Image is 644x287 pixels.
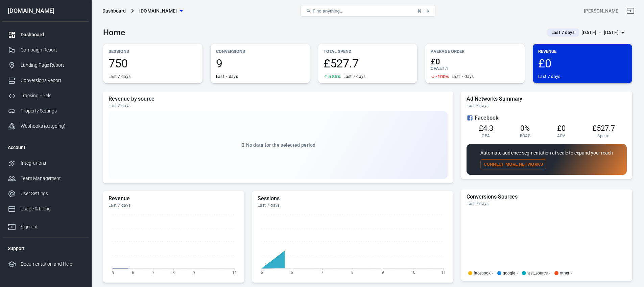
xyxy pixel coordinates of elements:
[571,271,572,275] span: -
[527,271,548,275] p: test_source
[109,203,239,208] div: Last 7 days
[2,42,89,58] a: Campaign Report
[492,271,493,275] span: -
[549,271,550,275] span: -
[581,28,619,37] div: [DATE] － [DATE]
[622,3,639,19] a: Sign out
[2,186,89,201] a: User Settings
[467,201,627,206] div: Last 7 days
[324,48,412,55] p: Total Spend
[2,217,89,234] a: Sign out
[517,271,518,275] span: -
[21,31,84,38] div: Dashboard
[21,205,84,212] div: Usage & billing
[467,103,627,108] div: Last 7 days
[467,114,627,122] div: Facebook
[216,58,305,69] span: 9
[382,270,384,275] tspan: 9
[2,156,89,171] a: Integrations
[2,171,89,186] a: Team Management
[21,190,84,197] div: User Settings
[109,58,197,69] span: 750
[480,159,546,170] button: Connect More Networks
[542,27,632,38] button: Last 7 days[DATE] － [DATE]
[549,29,577,36] span: Last 7 days
[321,270,324,275] tspan: 7
[102,7,126,14] div: Dashboard
[538,58,627,69] span: £0
[21,46,84,54] div: Campaign Report
[431,66,440,71] span: CPA :
[21,123,84,130] div: Webhooks (outgoing)
[21,62,84,69] div: Landing Page Report
[112,270,114,275] tspan: 5
[137,5,185,17] button: [DOMAIN_NAME]
[538,74,560,79] div: Last 7 days
[21,261,84,268] div: Documentation and Help
[21,160,84,167] div: Integrations
[482,133,490,139] span: CPA
[480,149,613,157] p: Automate audience segmentation at scale to expand your reach
[216,48,305,55] p: Conversions
[300,5,435,17] button: Find anything...⌘ + K
[21,175,84,182] div: Team Management
[467,114,473,122] svg: Facebook Ads
[597,133,610,139] span: Spend
[2,201,89,217] a: Usage & billing
[2,73,89,88] a: Conversions Report
[592,124,615,132] span: £527.7
[109,195,239,202] h5: Revenue
[258,203,448,208] div: Last 7 days
[132,270,134,275] tspan: 6
[21,223,84,230] div: Sign out
[503,271,515,275] p: google
[441,270,446,275] tspan: 11
[557,124,566,132] span: £0
[291,270,293,275] tspan: 6
[232,270,237,275] tspan: 11
[452,74,474,79] div: Last 7 days
[313,8,343,14] span: Find anything...
[2,119,89,134] a: Webhooks (outgoing)
[103,28,125,37] h3: Home
[431,48,519,55] p: Average Order
[2,8,89,14] div: [DOMAIN_NAME]
[352,270,354,275] tspan: 8
[109,96,448,102] h5: Revenue by source
[440,66,448,71] span: £1.4
[324,58,412,69] span: £527.7
[411,270,416,275] tspan: 10
[2,240,89,257] li: Support
[467,193,627,200] h5: Conversions Sources
[467,96,627,102] h5: Ad Networks Summary
[520,133,530,139] span: ROAS
[343,74,365,79] div: Last 7 days
[109,74,130,79] div: Last 7 days
[2,58,89,73] a: Landing Page Report
[193,270,195,275] tspan: 9
[2,27,89,42] a: Dashboard
[109,48,197,55] p: Sessions
[2,139,89,156] li: Account
[2,103,89,119] a: Property Settings
[109,103,448,108] div: Last 7 days
[246,142,316,148] span: No data for the selected period
[152,270,154,275] tspan: 7
[431,58,519,66] span: £0
[258,195,448,202] h5: Sessions
[2,88,89,103] a: Tracking Pixels
[479,124,493,132] span: £4.3
[557,133,566,139] span: AOV
[21,77,84,84] div: Conversions Report
[21,92,84,99] div: Tracking Pixels
[560,271,569,275] p: other
[328,74,341,79] span: 5.85%
[216,74,238,79] div: Last 7 days
[172,270,175,275] tspan: 8
[520,124,530,132] span: 0%
[538,48,627,55] p: Revenue
[435,74,449,79] span: -100%
[139,7,177,15] span: affinityadvice.co.uk
[21,107,84,115] div: Property Settings
[584,7,620,15] div: Account id: HvykQlav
